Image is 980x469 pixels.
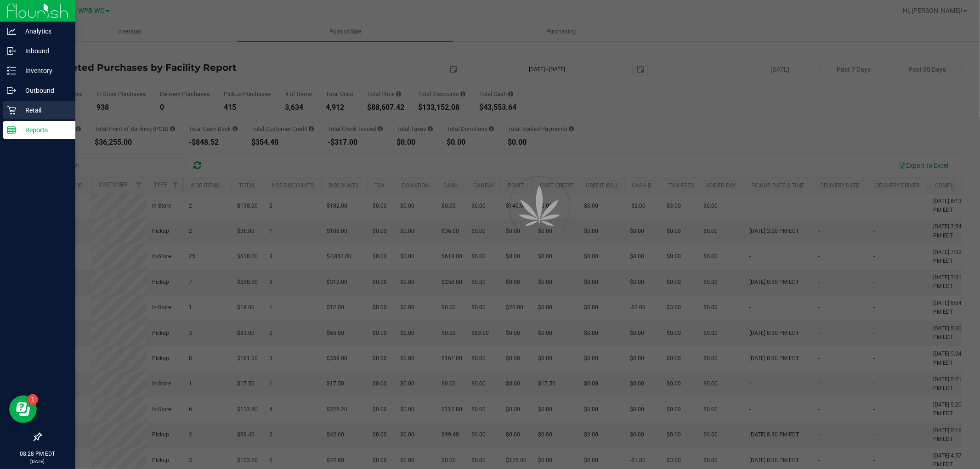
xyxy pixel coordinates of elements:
[16,124,71,136] p: Reports
[7,125,16,135] inline-svg: Reports
[16,26,71,37] p: Analytics
[7,86,16,95] inline-svg: Outbound
[16,105,71,116] p: Retail
[4,458,71,465] p: [DATE]
[16,45,71,57] p: Inbound
[7,66,16,75] inline-svg: Inventory
[16,65,71,76] p: Inventory
[27,394,38,405] iframe: Resource center unread badge
[7,46,16,56] inline-svg: Inbound
[4,450,71,458] p: 08:28 PM EDT
[16,85,71,96] p: Outbound
[9,396,37,423] iframe: Resource center
[7,27,16,36] inline-svg: Analytics
[7,106,16,115] inline-svg: Retail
